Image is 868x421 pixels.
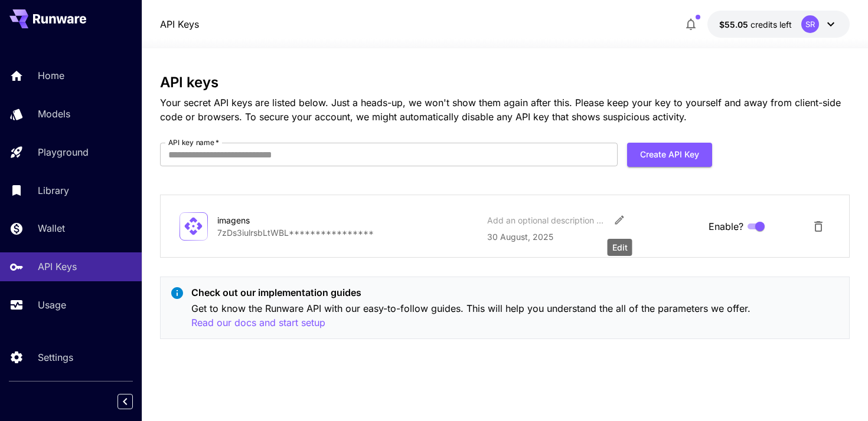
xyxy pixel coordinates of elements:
h3: API keys [160,74,850,91]
button: Collapse sidebar [118,394,133,409]
label: API key name [168,137,219,147]
button: Create API Key [627,143,712,167]
p: Library [38,183,69,198]
div: Add an optional description or comment [487,214,605,226]
p: API Keys [38,259,77,274]
a: API Keys [160,17,199,31]
p: 30 August, 2025 [487,231,700,243]
p: Playground [38,145,89,159]
p: Wallet [38,221,65,235]
div: $55.05 [719,18,792,31]
p: Check out our implementation guides [191,285,840,300]
nav: breadcrumb [160,17,199,31]
button: Delete API Key [807,215,830,238]
p: Get to know the Runware API with our easy-to-follow guides. This will help you understand the all... [191,301,840,330]
span: Enable? [709,219,743,233]
div: imagens [217,214,335,226]
p: Models [38,107,70,121]
span: credits left [750,19,792,29]
div: Edit [608,239,632,256]
div: SR [801,15,819,33]
span: $55.05 [719,19,750,29]
button: Edit [609,209,630,231]
p: Home [38,68,64,83]
button: $55.05SR [707,11,850,38]
p: Settings [38,350,73,364]
div: Collapse sidebar [126,391,142,412]
p: Your secret API keys are listed below. Just a heads-up, we won't show them again after this. Plea... [160,96,850,124]
p: Usage [38,298,66,312]
button: Read our docs and start setup [191,315,325,330]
